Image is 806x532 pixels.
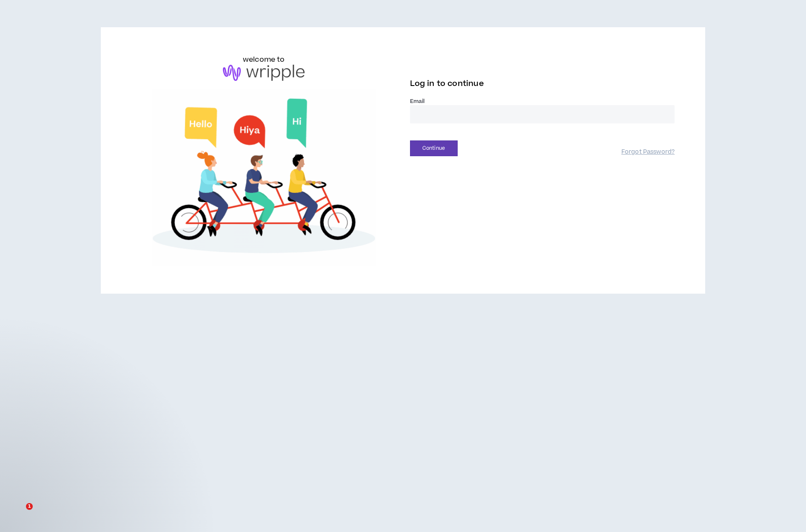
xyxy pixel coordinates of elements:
a: Forgot Password? [621,148,675,156]
span: Log in to continue [410,78,484,89]
iframe: Intercom notifications message [6,449,177,509]
img: Welcome to Wripple [131,89,396,267]
button: Continue [410,140,458,156]
label: Email [410,97,675,105]
span: 1 [26,503,33,510]
h6: welcome to [243,54,285,65]
img: logo-brand.png [223,65,305,81]
iframe: Intercom live chat [9,503,29,523]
